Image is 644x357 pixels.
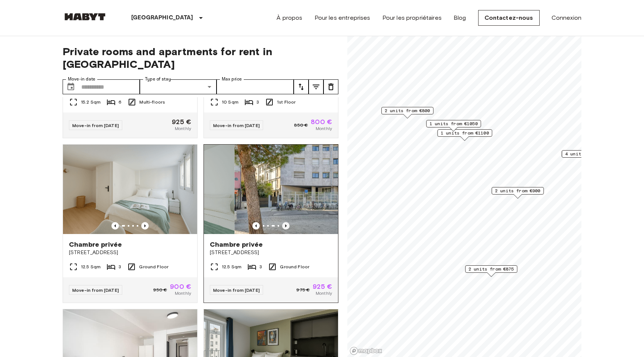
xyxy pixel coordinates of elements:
span: 900 € [170,283,191,290]
span: 925 € [172,119,191,125]
span: 2 units from €800 [385,107,430,114]
p: [GEOGRAPHIC_DATA] [131,13,193,22]
span: Monthly [316,290,332,297]
span: Monthly [175,290,191,297]
button: Previous image [141,222,149,230]
span: 950 € [153,287,167,293]
span: [STREET_ADDRESS] [210,249,332,256]
img: Habyt [63,13,107,20]
button: Previous image [111,222,119,230]
a: À propos [277,13,302,22]
span: 4 units from €700 [565,151,610,157]
div: Map marker [492,187,544,199]
a: Marketing picture of unit FR-18-001-006-002Previous imagePrevious imageChambre privée[STREET_ADDR... [63,144,198,303]
label: Type of stay [145,76,171,82]
a: Connexion [552,13,581,22]
span: Ground Floor [139,263,168,270]
span: 10 Sqm [222,99,239,105]
span: 12.5 Sqm [81,263,101,270]
span: Chambre privée [69,240,122,249]
span: Monthly [175,125,191,132]
span: [STREET_ADDRESS] [69,249,191,256]
span: 1 units from €1100 [441,130,489,136]
span: Monthly [316,125,332,132]
div: Map marker [465,265,517,277]
div: Map marker [426,120,481,132]
span: Move-in from [DATE] [72,123,119,128]
a: Pour les entreprises [315,13,370,22]
button: Previous image [252,222,260,230]
span: 2 units from €900 [495,187,540,194]
span: 15.2 Sqm [81,99,101,105]
a: Previous imagePrevious imageChambre privée[STREET_ADDRESS]12.5 Sqm3Ground FloorMove-in from [DATE... [203,144,338,303]
span: 925 € [313,283,332,290]
span: 1 units from €1050 [430,120,478,127]
span: 3 [256,99,259,105]
label: Max price [222,76,242,82]
span: 2 units from €875 [468,266,514,272]
img: Marketing picture of unit FR-18-001-006-002 [63,145,197,234]
button: tune [323,79,338,94]
span: 6 [119,99,121,105]
span: Move-in from [DATE] [72,287,119,293]
span: Chambre privée [210,240,263,249]
button: Choose date [63,79,78,94]
a: Contactez-nous [478,10,540,26]
a: Mapbox logo [350,347,382,355]
button: Previous image [282,222,290,230]
span: 3 [119,263,121,270]
div: Map marker [438,129,492,141]
span: 12.5 Sqm [222,263,241,270]
a: Pour les propriétaires [382,13,442,22]
span: 850 € [294,122,308,129]
span: 800 € [311,119,332,125]
span: 1st Floor [277,99,296,105]
div: Map marker [562,150,614,162]
label: Move-in date [68,76,95,82]
span: Move-in from [DATE] [213,123,260,128]
img: Marketing picture of unit FR-18-001-006-001 [234,145,369,234]
span: Multi-floors [139,99,165,105]
span: 975 € [296,287,310,293]
span: Private rooms and apartments for rent in [GEOGRAPHIC_DATA] [63,45,338,70]
span: 3 [259,263,262,270]
a: Blog [454,13,466,22]
button: tune [294,79,309,94]
div: Map marker [381,107,433,119]
button: tune [309,79,323,94]
span: Ground Floor [280,263,309,270]
span: Move-in from [DATE] [213,287,260,293]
